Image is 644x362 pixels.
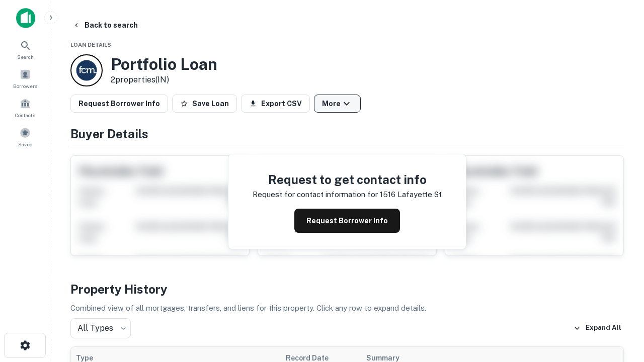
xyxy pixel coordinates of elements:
a: Contacts [3,94,47,121]
button: More [314,95,361,113]
div: All Types [70,318,131,338]
button: Expand All [571,321,624,336]
button: Request Borrower Info [294,209,400,233]
h4: Property History [70,280,624,298]
h4: Buyer Details [70,125,624,143]
a: Borrowers [3,65,47,92]
img: capitalize-icon.png [16,8,35,28]
span: Loan Details [70,42,111,48]
button: Save Loan [172,95,237,113]
span: Search [17,53,34,61]
span: Contacts [15,111,35,119]
p: 2 properties (IN) [111,74,217,86]
a: Saved [3,123,47,150]
button: Export CSV [241,95,310,113]
button: Back to search [68,16,142,34]
button: Request Borrower Info [70,95,168,113]
p: 1516 lafayette st [380,189,442,201]
iframe: Chat Widget [594,282,644,330]
span: Saved [18,140,33,148]
p: Combined view of all mortgages, transfers, and liens for this property. Click any row to expand d... [70,302,624,314]
span: Borrowers [13,82,37,90]
h4: Request to get contact info [253,170,442,189]
p: Request for contact information for [253,189,378,201]
h3: Portfolio Loan [111,55,217,74]
a: Search [3,36,47,63]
